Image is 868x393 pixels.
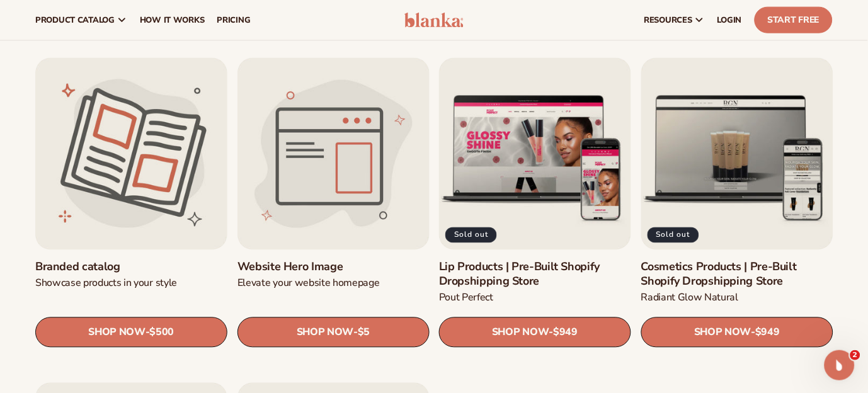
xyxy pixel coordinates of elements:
span: SHOP NOW [88,326,145,338]
iframe: Intercom live chat [825,350,855,380]
span: SHOP NOW [492,326,549,338]
a: SHOP NOW- $949 [439,317,631,348]
a: Website Hero Image [237,259,430,274]
a: Branded catalog [35,259,227,274]
a: SHOP NOW- $5 [237,317,430,348]
a: Start Free [755,7,833,33]
span: $5 [358,327,370,339]
span: How It Works [140,15,205,25]
span: SHOP NOW [296,326,353,338]
span: resources [644,15,692,25]
span: $949 [755,327,780,339]
a: SHOP NOW- $949 [641,317,833,348]
a: Lip Products | Pre-Built Shopify Dropshipping Store [439,259,631,289]
span: product catalog [35,15,115,25]
span: $949 [553,327,578,339]
span: SHOP NOW [694,326,751,338]
a: SHOP NOW- $500 [35,317,227,348]
a: Cosmetics Products | Pre-Built Shopify Dropshipping Store [641,259,833,289]
span: pricing [217,15,250,25]
span: $500 [149,327,174,339]
span: 2 [850,350,860,360]
span: LOGIN [717,15,742,25]
img: logo [404,13,464,28]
